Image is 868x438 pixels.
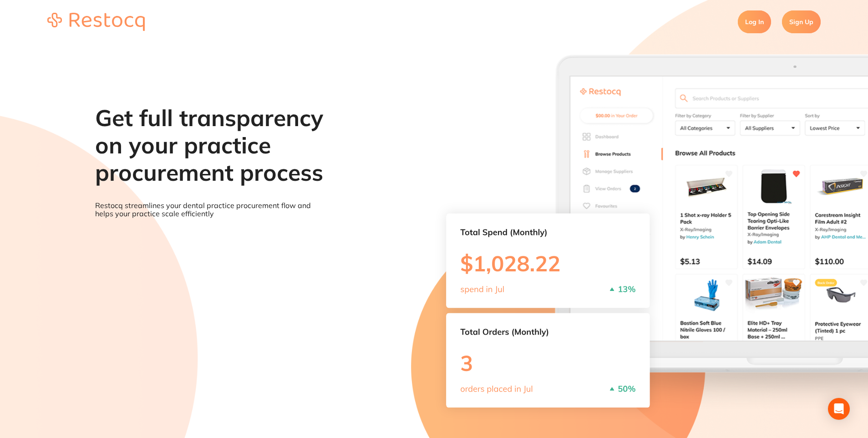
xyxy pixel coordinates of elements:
a: Log In [738,10,771,33]
a: Sign Up [782,10,821,33]
div: Open Intercom Messenger [828,398,850,420]
h1: Get full transparency on your practice procurement process [95,104,325,186]
p: Restocq streamlines your dental practice procurement flow and helps your practice scale efficiently [95,201,325,218]
img: restocq_logo.svg [47,13,145,31]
